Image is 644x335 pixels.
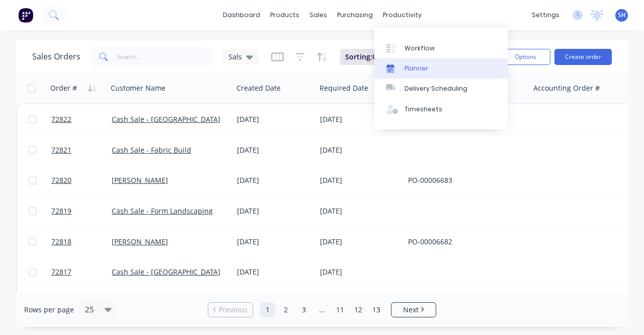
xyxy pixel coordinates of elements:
a: Page 2 [278,302,293,317]
a: Page 3 [296,302,311,317]
div: products [265,8,304,23]
span: Sals [228,51,242,62]
img: Factory [18,8,33,23]
span: 72821 [51,145,71,155]
div: Order # [50,83,77,93]
a: 72821 [51,135,112,165]
a: Page 12 [351,302,366,317]
button: Options [500,49,550,65]
div: [DATE] [320,114,400,124]
div: [DATE] [237,145,312,155]
div: Timesheets [405,105,442,114]
a: Page 1 is your current page [260,302,275,317]
a: Cash Sale - Form Landscaping [112,206,213,216]
a: Page 13 [369,302,384,317]
div: [DATE] [237,206,312,216]
a: Cash Sale - [GEOGRAPHIC_DATA] [112,267,220,277]
div: [DATE] [320,145,400,155]
ul: Pagination [204,302,440,317]
div: settings [527,8,565,23]
a: Workflow [374,38,508,58]
span: 72819 [51,206,71,216]
a: Previous page [208,305,253,315]
a: Planner [374,58,508,79]
a: Jump forward [314,302,330,317]
div: productivity [378,8,427,23]
span: SH [618,11,626,20]
a: 72820 [51,165,112,195]
a: 72818 [51,227,112,257]
div: Delivery Scheduling [405,84,467,93]
span: 72822 [51,114,71,124]
a: 72816 [51,288,112,318]
div: Workflow [405,44,435,53]
a: Next page [391,305,436,315]
div: Customer Name [111,83,166,93]
div: [DATE] [237,237,312,247]
span: Rows per page [24,305,74,315]
a: Page 11 [333,302,348,317]
a: [PERSON_NAME] [112,237,168,246]
a: 72817 [51,257,112,287]
a: Cash Sale - [GEOGRAPHIC_DATA] [112,114,220,124]
div: [DATE] [320,267,400,277]
div: [DATE] [320,175,400,185]
span: 72820 [51,175,71,185]
span: 72817 [51,267,71,277]
a: [PERSON_NAME] [112,175,168,185]
span: Sorting: Order # [345,52,399,62]
div: [DATE] [320,206,400,216]
div: [DATE] [237,114,312,124]
div: Created Date [236,83,281,93]
div: Required Date [319,83,368,93]
a: Cash Sale - Fabric Build [112,145,191,155]
div: PO-00006682 [408,237,520,247]
button: Sorting:Order # [340,49,417,65]
a: Timesheets [374,99,508,119]
a: Delivery Scheduling [374,79,508,99]
div: PO-00006683 [408,175,520,185]
a: dashboard [218,8,265,23]
div: purchasing [332,8,378,23]
a: 72822 [51,104,112,135]
div: sales [304,8,332,23]
h1: Sales Orders [32,52,80,61]
a: 72819 [51,196,112,226]
span: Next [403,305,419,315]
button: Create order [554,49,612,65]
div: Accounting Order # [533,83,600,93]
div: [DATE] [320,237,400,247]
span: Previous [219,305,248,315]
div: [DATE] [237,175,312,185]
input: Search... [117,47,215,67]
span: 72818 [51,237,71,247]
div: Planner [405,64,428,73]
div: [DATE] [237,267,312,277]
